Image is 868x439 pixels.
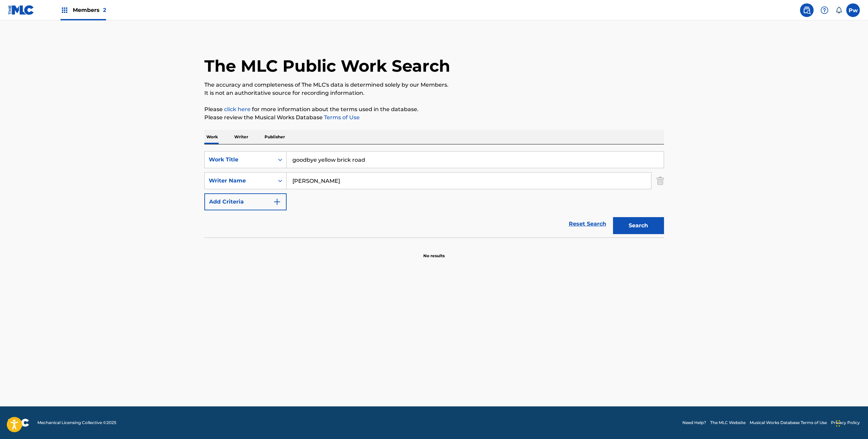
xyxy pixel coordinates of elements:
p: No results [423,245,445,259]
div: Work Title [209,156,270,164]
a: Musical Works Database Terms of Use [750,420,827,426]
img: Delete Criterion [657,172,664,189]
h1: The MLC Public Work Search [204,56,450,76]
div: Writer Name [209,177,270,185]
div: Help [818,3,831,17]
p: Please review the Musical Works Database [204,113,664,122]
button: Search [613,217,664,234]
img: Top Rightsholders [61,6,69,14]
button: Add Criteria [204,193,287,210]
a: Reset Search [565,216,610,231]
a: Public Search [800,3,814,17]
img: logo [8,419,29,427]
p: Please for more information about the terms used in the database. [204,105,664,113]
a: The MLC Website [710,420,746,426]
img: MLC Logo [8,5,34,15]
span: Members [73,6,106,14]
span: 2 [103,7,106,13]
a: Terms of Use [323,114,360,121]
p: Publisher [262,130,287,144]
img: 9d2ae6d4665cec9f34b9.svg [273,198,281,206]
div: User Menu [846,3,860,17]
img: search [803,6,811,14]
a: click here [224,106,251,112]
iframe: Resource Center [849,307,868,362]
span: Mechanical Licensing Collective © 2025 [37,420,116,426]
p: Writer [232,130,250,144]
div: Drag [836,413,840,434]
p: Work [204,130,220,144]
p: It is not an authoritative source for recording information. [204,89,664,97]
form: Search Form [204,151,664,238]
p: The accuracy and completeness of The MLC's data is determined solely by our Members. [204,81,664,89]
a: Privacy Policy [831,420,860,426]
div: Notifications [835,7,842,14]
iframe: Chat Widget [834,406,868,439]
img: help [820,6,829,14]
a: Need Help? [682,420,706,426]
